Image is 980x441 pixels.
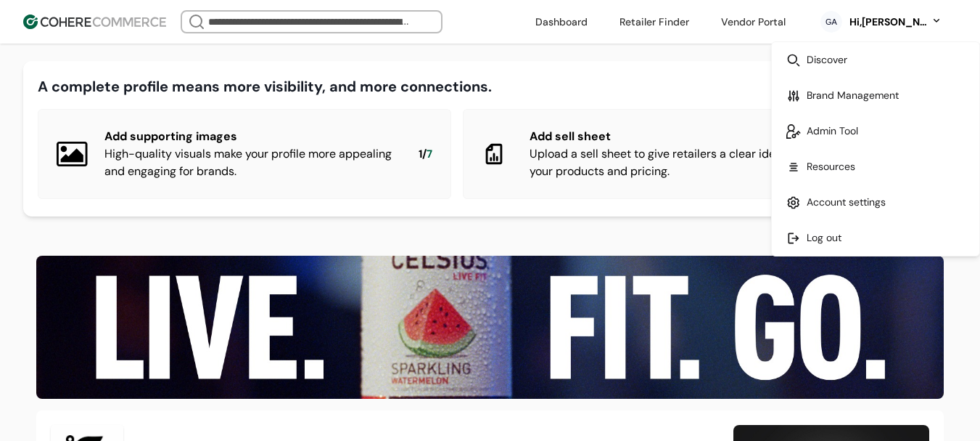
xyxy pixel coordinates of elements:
[422,146,427,163] span: /
[530,145,818,180] div: Upload a sell sheet to give retailers a clear idea of your products and pricing.
[36,256,944,399] img: Brand cover image
[848,15,942,30] button: Hi,[PERSON_NAME]
[104,145,395,180] div: High-quality visuals make your profile more appealing and engaging for brands.
[530,128,818,145] div: Add sell sheet
[419,146,422,163] span: 1
[23,15,166,29] img: Cohere Logo
[38,76,492,97] div: A complete profile means more visibility, and more connections.
[848,15,928,30] div: Hi, [PERSON_NAME]
[427,146,432,163] span: 7
[104,128,395,145] div: Add supporting images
